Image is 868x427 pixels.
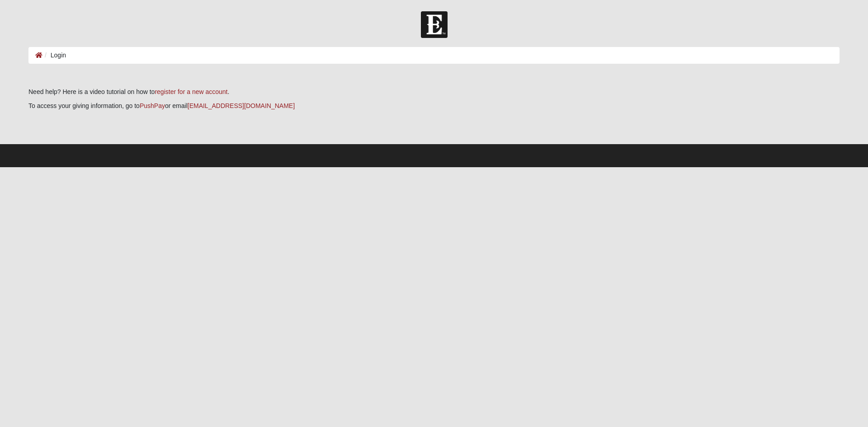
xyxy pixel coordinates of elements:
[28,101,840,111] p: To access your giving information, go to or email
[421,11,448,38] img: Church of Eleven22 Logo
[42,51,66,60] li: Login
[188,102,295,109] a: [EMAIL_ADDRESS][DOMAIN_NAME]
[28,87,840,97] p: Need help? Here is a video tutorial on how to .
[140,102,165,109] a: PushPay
[155,88,227,95] a: register for a new account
